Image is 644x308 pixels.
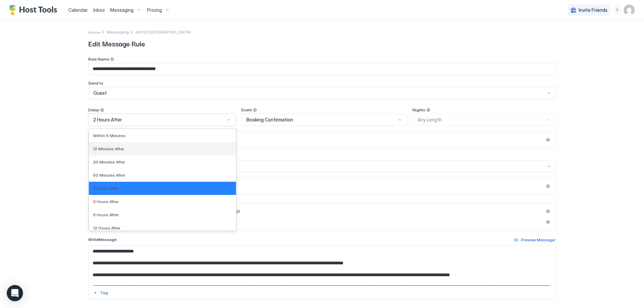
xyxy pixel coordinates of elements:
[93,212,119,217] span: 6 Hours After
[88,28,100,36] div: Breadcrumb
[93,133,125,138] span: Within 5 Minutes
[88,28,100,36] a: Home
[93,117,122,123] span: 2 Hours After
[88,237,117,242] span: Write Message
[107,29,129,35] span: Messaging
[579,7,607,13] span: Invite Friends
[521,237,555,243] div: Preview Message
[94,183,550,189] div: languagesEnabled
[88,30,100,35] span: Home
[68,7,88,13] span: Calendar
[93,186,119,191] span: 2 Hours After
[513,236,556,244] button: Preview Message
[100,290,108,296] div: Tag
[136,29,191,35] span: Breadcrumb
[93,199,119,204] span: 3 Hours After
[107,29,129,35] div: Breadcrumb
[624,5,635,16] div: User profile
[93,159,125,164] span: 30 Minutes After
[246,117,293,123] span: Booking Confirmation
[101,137,544,142] div: Only send if check-in or check-out fall on selected days of the week
[88,107,99,112] span: Delay
[613,6,621,14] div: menu
[68,6,88,14] a: Calendar
[92,289,109,297] button: Tag
[94,219,550,225] div: disableIfLastMinute
[101,220,544,224] div: Don't send this message if a last-minute message is sent
[93,225,120,230] span: 12 Hours After
[101,209,544,214] div: Use AI to customize your automated response based on the guest's message
[241,107,252,112] span: Event
[88,81,103,86] span: Send to
[88,38,556,48] span: Edit Message Rule
[94,208,550,214] div: useAI
[93,6,105,14] a: Inbox
[93,90,107,96] span: Guest
[93,7,105,13] span: Inbox
[93,173,125,178] span: 60 Minutes After
[9,5,60,15] a: Host Tools Logo
[110,7,134,13] span: Messaging
[412,107,425,112] span: Nights
[88,57,109,62] span: Rule Name
[101,184,544,189] div: Send a different message depending on the guest's preferred language
[7,285,23,301] div: Open Intercom Messenger
[93,146,124,151] span: 10 Minutes After
[89,63,556,75] input: Input Field
[147,7,162,13] span: Pricing
[94,137,550,142] div: isLimited
[88,154,106,159] span: Channels
[89,246,556,286] textarea: Input Field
